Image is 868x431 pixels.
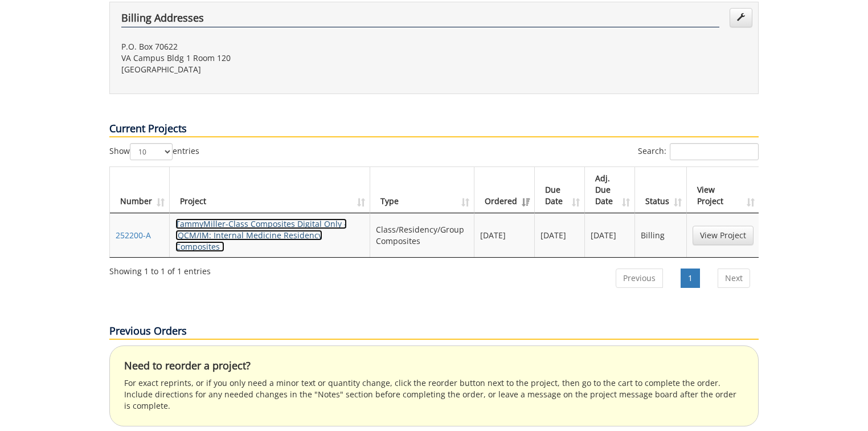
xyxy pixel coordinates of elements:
a: 1 [681,269,700,288]
h4: Need to reorder a project? [124,360,744,372]
th: Project: activate to sort column ascending [170,167,370,213]
p: Current Projects [109,121,759,137]
td: [DATE] [474,213,535,257]
th: Due Date: activate to sort column ascending [535,167,585,213]
p: P.O. Box 70622 [121,41,425,52]
a: View Project [693,226,754,245]
a: Next [718,269,750,288]
label: Show entries [109,143,199,160]
label: Search: [638,143,759,160]
p: [GEOGRAPHIC_DATA] [121,64,425,75]
td: Class/Residency/Group Composites [370,213,474,257]
div: Showing 1 to 1 of 1 entries [109,261,211,277]
a: Edit Addresses [730,8,752,27]
a: TammyMiller-Class Composites Digital Only - (QCM/IM: Internal Medicine Residency Composites ) [175,218,347,252]
p: Previous Orders [109,324,759,340]
th: Ordered: activate to sort column ascending [474,167,535,213]
td: [DATE] [535,213,585,257]
p: For exact reprints, or if you only need a minor text or quantity change, click the reorder button... [124,377,744,412]
a: 252200-A [116,230,151,241]
td: [DATE] [585,213,635,257]
a: Previous [616,269,663,288]
select: Showentries [130,143,173,160]
td: Billing [635,213,687,257]
th: Adj. Due Date: activate to sort column ascending [585,167,635,213]
th: Number: activate to sort column ascending [110,167,170,213]
th: Type: activate to sort column ascending [370,167,474,213]
input: Search: [670,143,759,160]
p: VA Campus Bldg 1 Room 120 [121,52,425,64]
h4: Billing Addresses [121,13,719,27]
th: Status: activate to sort column ascending [635,167,687,213]
th: View Project: activate to sort column ascending [687,167,759,213]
